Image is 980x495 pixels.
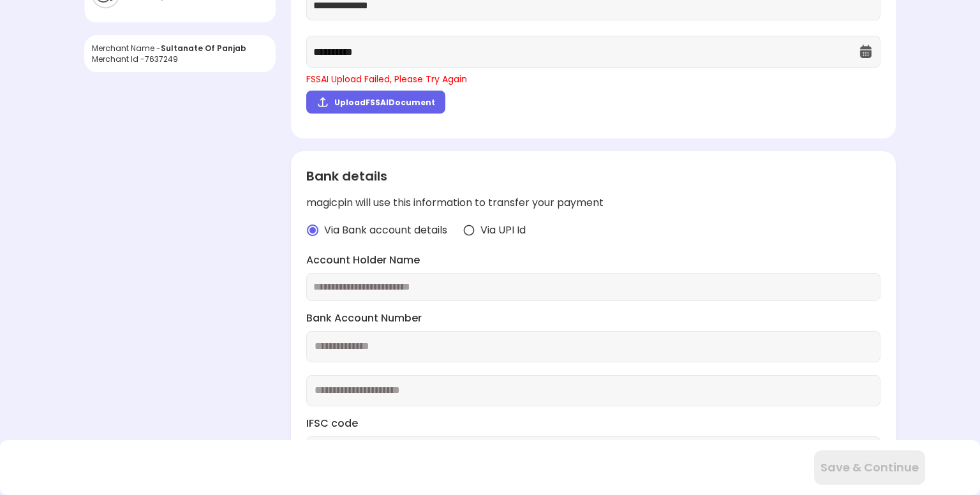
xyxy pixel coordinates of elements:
span: Via Bank account details [324,223,447,238]
img: OcXK764TI_dg1n3pJKAFuNcYfYqBKGvmbXteblFrPew4KBASBbPUoKPFDRZzLe5z5khKOkBCrBseVNl8W_Mqhk0wgJF92Dyy9... [858,44,873,59]
div: magicpin will use this information to transfer your payment [306,196,880,211]
label: Bank Account Number [306,311,880,326]
button: Save & Continue [814,450,925,485]
span: Via UPI Id [480,223,526,238]
img: radio [463,224,475,237]
div: Bank details [306,166,880,186]
div: Merchant Id - 7637249 [92,54,268,64]
span: Sultanate Of Panjab [161,43,246,54]
div: FSSAI Upload Failed, Please Try Again [306,73,880,85]
label: IFSC code [306,417,880,431]
span: Upload FSSAI Document [334,97,435,108]
label: Account Holder Name [306,253,880,268]
div: Merchant Name - [92,43,268,54]
img: radio [306,224,319,237]
img: upload [316,96,329,108]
